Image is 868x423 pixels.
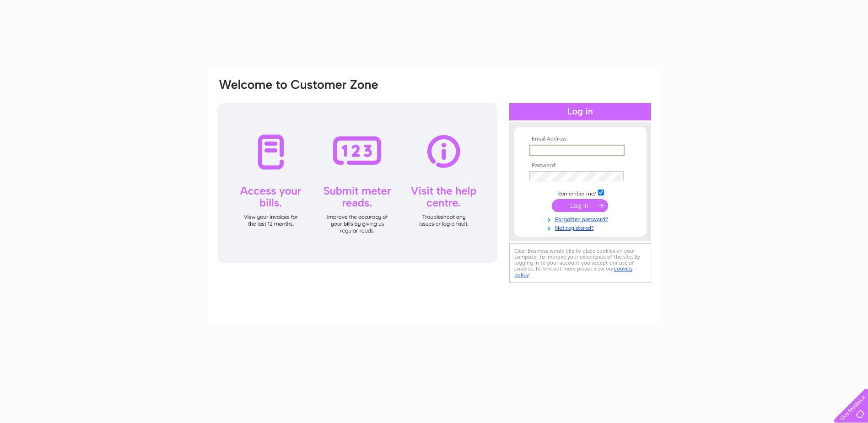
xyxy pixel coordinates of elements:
a: cookies policy [514,266,632,278]
div: Clear Business would like to place cookies on your computer to improve your experience of the sit... [509,243,651,283]
a: Not registered? [529,223,633,232]
a: Forgotten password? [529,214,633,223]
th: Password: [527,163,633,169]
input: Submit [552,199,608,212]
td: Remember me? [527,188,633,197]
th: Email Address: [527,136,633,142]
